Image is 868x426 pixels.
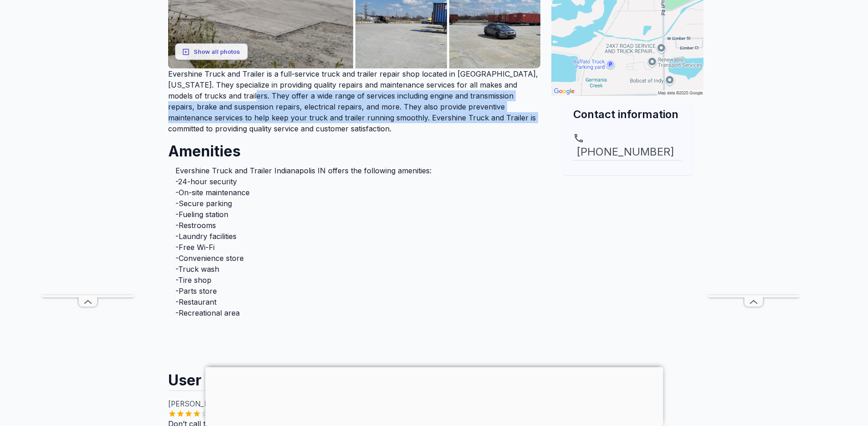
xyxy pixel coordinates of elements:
[175,242,534,253] li: -Free Wi-Fi
[175,286,534,296] li: -Parts store
[168,363,541,390] h2: User Reviews
[175,296,534,307] li: -Restaurant
[573,107,682,122] h2: Contact information
[175,198,534,209] li: -Secure parking
[708,21,799,295] iframe: Advertisement
[175,264,534,275] li: -Truck wash
[551,175,704,289] iframe: Advertisement
[42,21,134,295] iframe: Advertisement
[205,367,663,424] iframe: Advertisement
[168,68,541,134] p: Evershine Truck and Trailer is a full-service truck and trailer repair shop located in [GEOGRAPHI...
[175,43,248,60] button: Show all photos
[175,176,534,187] li: -24-hour security
[168,398,541,409] p: [PERSON_NAME]
[175,231,534,242] li: -Laundry facilities
[175,209,534,220] li: -Fueling station
[168,134,541,161] h2: Amenities
[573,133,682,160] a: [PHONE_NUMBER]
[168,322,541,363] iframe: Advertisement
[175,220,534,231] li: -Restrooms
[175,253,534,264] li: -Convenience store
[175,187,534,198] li: -On-site maintenance
[175,165,534,176] li: Evershine Truck and Trailer Indianapolis IN offers the following amenities:
[175,275,534,286] li: -Tire shop
[175,307,534,318] li: -Recreational area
